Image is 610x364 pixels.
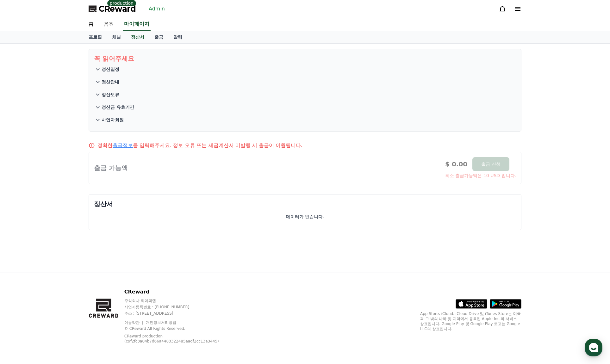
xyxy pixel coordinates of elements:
button: 정산보류 [94,88,516,101]
a: 마이페이지 [123,18,151,31]
a: 정산서 [128,31,147,43]
p: 주식회사 와이피랩 [124,298,235,303]
a: 홈 [84,18,99,31]
p: 정산금 유효기간 [102,104,134,110]
a: 알림 [168,31,187,43]
a: CReward [89,4,136,14]
p: 정산일정 [102,66,119,72]
p: CReward production (c9f2fc3a04b7d66a4483322485aadf2cc13a3445) [124,334,226,344]
p: App Store, iCloud, iCloud Drive 및 iTunes Store는 미국과 그 밖의 나라 및 지역에서 등록된 Apple Inc.의 서비스 상표입니다. Goo... [420,311,521,331]
p: 사업자회원 [102,117,124,123]
button: 정산금 유효기간 [94,101,516,114]
a: 음원 [99,18,119,31]
button: 사업자회원 [94,114,516,126]
a: Admin [146,4,167,14]
p: 꼭 읽어주세요 [94,54,516,63]
span: CReward [99,4,136,14]
a: 출금 [149,31,168,43]
a: 프로필 [84,31,107,43]
p: 데이터가 없습니다. [286,213,324,220]
a: 채널 [107,31,126,43]
p: 정산보류 [102,91,119,98]
p: 정산서 [94,200,516,208]
p: © CReward All Rights Reserved. [124,326,235,331]
a: 개인정보처리방침 [146,320,176,325]
p: 사업자등록번호 : [PHONE_NUMBER] [124,305,235,310]
p: 정산안내 [102,79,119,85]
a: 이용약관 [124,320,144,325]
p: CReward [124,288,235,296]
button: 정산안내 [94,76,516,88]
p: 정확한 를 입력해주세요. 정보 오류 또는 세금계산서 미발행 시 출금이 이월됩니다. [97,142,302,149]
a: 출금정보 [113,142,133,148]
p: 주소 : [STREET_ADDRESS] [124,311,235,316]
button: 정산일정 [94,63,516,76]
